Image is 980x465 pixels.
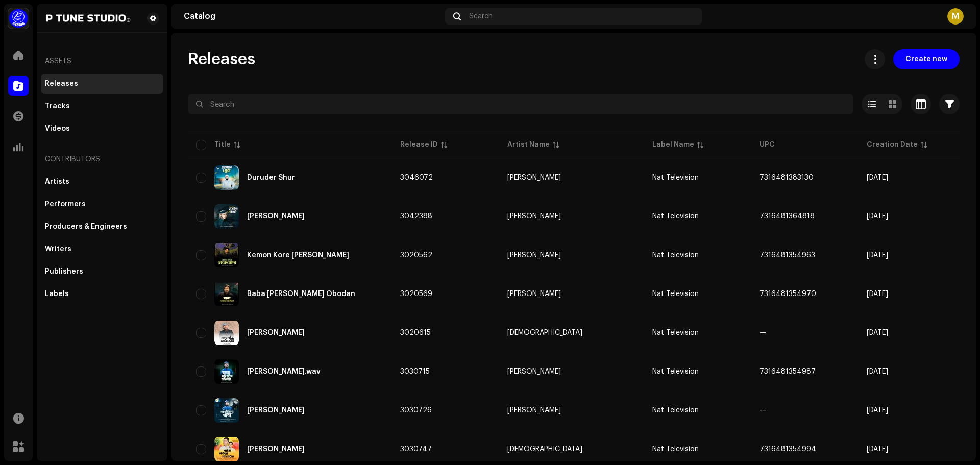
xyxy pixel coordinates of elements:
[759,407,766,414] span: —
[652,140,694,150] div: Label Name
[759,290,816,298] span: 7316481354970
[400,407,432,414] span: 3030726
[507,252,561,259] div: [PERSON_NAME]
[507,140,550,150] div: Artist Name
[652,407,699,414] span: Nat Television
[45,245,71,253] div: Writers
[184,12,441,20] div: Catalog
[247,329,305,336] div: Rashule Mukarram
[507,174,561,181] div: [PERSON_NAME]
[41,49,163,74] re-a-nav-header: Assets
[400,213,432,220] span: 3042388
[247,290,355,298] div: Baba Tomar Obodan
[247,407,305,414] div: Adhar Kobor
[507,329,582,336] div: [DEMOGRAPHIC_DATA]
[867,140,918,150] div: Creation Date
[214,398,239,423] img: 3f9c2fbd-2a61-4a3b-b37a-9188d0e15166
[507,329,636,336] span: Jihadul Islam
[652,329,699,336] span: Nat Television
[214,243,239,267] img: c8d7a26e-7744-4345-95ae-3d121a3a4c1a
[41,96,163,116] re-m-nav-item: Tracks
[214,140,231,150] div: Title
[45,125,70,133] div: Videos
[41,216,163,237] re-m-nav-item: Producers & Engineers
[507,407,636,414] span: Yeamin Hasan
[652,290,699,298] span: Nat Television
[41,261,163,282] re-m-nav-item: Publishers
[867,213,888,220] span: Oct 2, 2025
[507,368,561,375] div: [PERSON_NAME]
[652,446,699,453] span: Nat Television
[45,178,69,186] div: Artists
[45,290,69,298] div: Labels
[45,267,83,276] div: Publishers
[188,94,853,114] input: Search
[41,147,163,172] re-a-nav-header: Contributors
[507,290,636,298] span: Farhan Safi
[214,359,239,384] img: 09bc6dce-dc08-4fde-bdf2-0b22f6df00ec
[247,213,305,220] div: Harano Baba
[247,174,295,181] div: Duruder Shur
[400,252,432,259] span: 3020562
[8,8,29,29] img: a1dd4b00-069a-4dd5-89ed-38fbdf7e908f
[214,321,239,345] img: 69787ada-34d1-4904-980b-0180713b6009
[507,446,582,453] div: [DEMOGRAPHIC_DATA]
[45,200,86,208] div: Performers
[41,74,163,94] re-m-nav-item: Releases
[400,329,431,336] span: 3020615
[41,284,163,304] re-m-nav-item: Labels
[947,8,964,25] div: M
[400,290,432,298] span: 3020569
[247,446,305,453] div: Jabo Eider Namaje
[45,102,70,110] div: Tracks
[214,204,239,229] img: 72c42c26-4fce-43ae-8f5e-8cc15cf730fd
[867,407,888,414] span: Sep 30, 2025
[45,223,127,231] div: Producers & Engineers
[400,368,430,375] span: 3030715
[759,446,816,453] span: 7316481354994
[214,282,239,306] img: f12e2375-408f-420f-b933-9550e92f38f2
[893,49,960,69] button: Create new
[652,213,699,220] span: Nat Television
[188,49,255,69] span: Releases
[507,446,636,453] span: Tawhidul Islam
[41,172,163,192] re-m-nav-item: Artists
[867,329,888,336] span: Sep 30, 2025
[214,165,239,190] img: af1c1ddd-6fa8-4c5d-accb-f06b7527deec
[507,407,561,414] div: [PERSON_NAME]
[41,118,163,139] re-m-nav-item: Videos
[759,213,815,220] span: 7316481364818
[759,368,816,375] span: 7316481354987
[759,174,814,181] span: 7316481383130
[507,290,561,298] div: [PERSON_NAME]
[867,368,888,375] span: Sep 30, 2025
[652,368,699,375] span: Nat Television
[867,290,888,298] span: Sep 30, 2025
[400,140,438,150] div: Release ID
[867,174,888,181] span: Oct 7, 2025
[507,213,561,220] div: [PERSON_NAME]
[759,329,766,336] span: —
[652,174,699,181] span: Nat Television
[45,80,78,88] div: Releases
[247,252,349,259] div: Kemon Kore Dakle Khoda
[867,446,888,453] span: Sep 30, 2025
[247,368,321,375] div: Jonmo Jodi Hoto Madinay.wav
[867,252,888,259] span: Sep 30, 2025
[652,252,699,259] span: Nat Television
[507,252,636,259] span: Farhan Safi
[469,12,493,20] span: Search
[41,194,163,214] re-m-nav-item: Performers
[507,213,636,220] span: Salman Farchi
[759,252,815,259] span: 7316481354963
[905,49,947,69] span: Create new
[507,368,636,375] span: Yeamin Hasan
[400,174,433,181] span: 3046072
[214,437,239,461] img: adf431e1-290c-4837-8de5-3a889a46cd76
[400,446,432,453] span: 3030747
[45,12,131,25] img: 014156fc-5ea7-42a8-85d9-84b6ed52d0f4
[41,239,163,259] re-m-nav-item: Writers
[507,174,636,181] span: Shoaib Mahmud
